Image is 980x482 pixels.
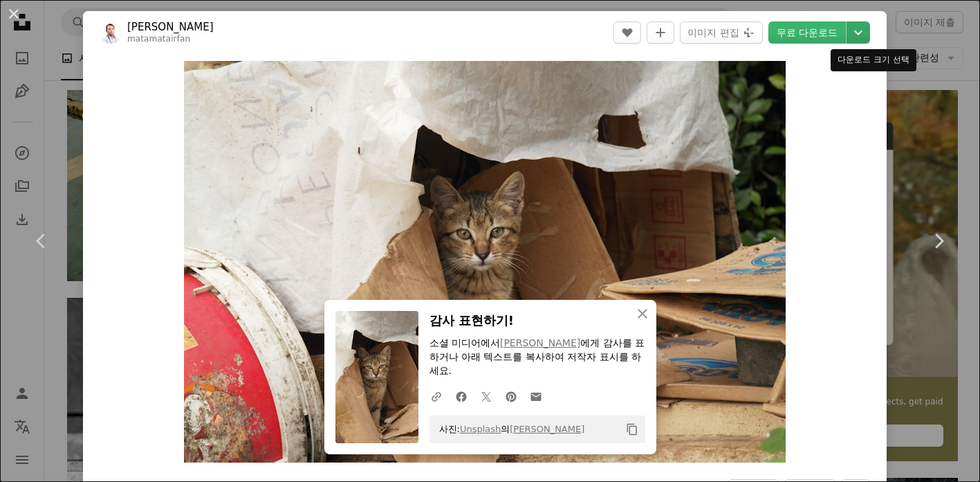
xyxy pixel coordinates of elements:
a: 이메일로 공유에 공유 [524,382,548,410]
button: 이 이미지 확대 [184,61,786,463]
a: Pinterest에 공유 [499,382,524,410]
img: 골판지 상자 안에 앉아있는 고양이 [184,61,786,463]
a: Twitter에 공유 [474,382,499,410]
a: Unsplash [460,424,501,434]
a: [PERSON_NAME] [500,337,580,348]
button: 좋아요 [613,21,641,44]
p: 소셜 미디어에서 에게 감사를 표하거나 아래 텍스트를 복사하여 저작자 표시를 하세요. [429,337,645,378]
button: 클립보드에 복사하기 [620,418,644,441]
a: [PERSON_NAME] [510,424,584,434]
a: 다음 [897,175,980,307]
h3: 감사 표현하기! [429,311,645,331]
a: Facebook에 공유 [449,382,474,410]
a: 무료 다운로드 [768,21,846,44]
img: Muhammad Irfan의 프로필로 이동 [100,21,122,44]
button: 다운로드 크기 선택 [847,21,870,44]
button: 이미지 편집 [680,21,762,44]
div: 다운로드 크기 선택 [831,49,916,71]
a: [PERSON_NAME] [127,20,214,34]
span: 사진: 의 [432,418,585,440]
button: 컬렉션에 추가 [647,21,674,44]
a: matamatairfan [127,34,190,44]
